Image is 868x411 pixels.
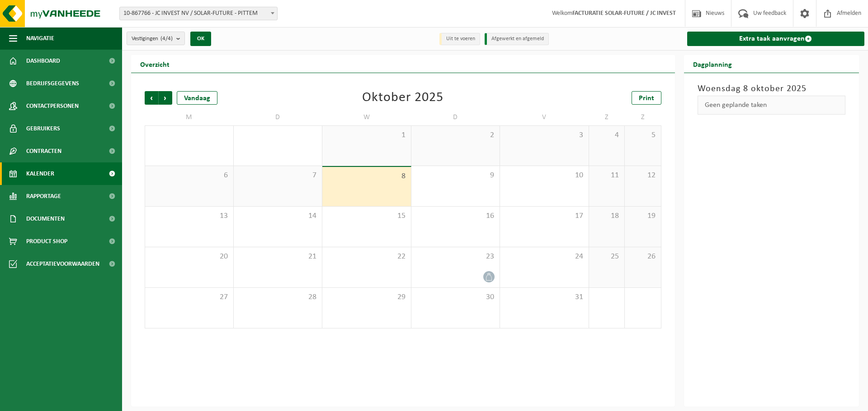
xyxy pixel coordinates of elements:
span: Navigatie [26,27,54,50]
span: 11 [594,171,620,180]
span: Documenten [26,208,65,230]
h3: Woensdag 8 oktober 2025 [698,82,846,96]
li: Afgewerkt en afgemeld [485,33,549,45]
span: 18 [594,211,620,221]
span: 13 [150,211,229,221]
span: 2 [416,130,495,140]
div: Oktober 2025 [362,91,443,105]
td: Z [625,109,661,125]
span: Vestigingen [132,32,173,46]
span: 1 [327,130,406,140]
span: 23 [416,252,495,262]
span: 4 [594,130,620,140]
td: D [234,109,323,125]
span: Contracten [26,140,61,162]
span: 28 [238,292,318,302]
span: 31 [505,292,584,302]
span: 30 [416,292,495,302]
span: Product Shop [26,230,67,253]
span: 25 [594,252,620,262]
h2: Dagplanning [684,55,741,73]
span: 29 [327,292,406,302]
span: 17 [505,211,584,221]
span: Volgende [159,91,172,105]
span: 14 [238,211,318,221]
span: 24 [505,252,584,262]
strong: FACTURATIE SOLAR-FUTURE / JC INVEST [572,10,676,17]
li: Uit te voeren [439,33,480,45]
span: 3 [505,130,584,140]
span: 9 [416,171,495,180]
td: M [145,109,234,125]
span: 26 [629,252,656,262]
span: Vorige [145,91,158,105]
a: Print [632,91,661,105]
span: 10 [505,171,584,180]
span: 12 [629,171,656,180]
span: 22 [327,252,406,262]
span: Bedrijfsgegevens [26,72,79,95]
span: Dashboard [26,50,60,72]
span: 6 [150,171,229,180]
div: Geen geplande taken [698,96,846,115]
span: 10-867766 - JC INVEST NV / SOLAR-FUTURE - PITTEM [119,7,278,20]
span: 27 [150,292,229,302]
span: 21 [238,252,318,262]
td: W [322,109,411,125]
button: OK [190,32,211,46]
td: V [500,109,589,125]
div: Vandaag [177,91,217,105]
span: Kalender [26,162,54,185]
span: 16 [416,211,495,221]
span: 10-867766 - JC INVEST NV / SOLAR-FUTURE - PITTEM [120,7,277,20]
h2: Overzicht [131,55,179,73]
span: 7 [238,171,318,180]
button: Vestigingen(4/4) [127,32,185,45]
span: 8 [327,171,406,181]
a: Extra taak aanvragen [687,32,865,46]
span: Print [639,95,654,102]
span: Gebruikers [26,117,60,140]
span: 19 [629,211,656,221]
span: 15 [327,211,406,221]
td: D [411,109,500,125]
span: 5 [629,130,656,140]
span: Rapportage [26,185,61,208]
span: Acceptatievoorwaarden [26,253,99,275]
td: Z [589,109,625,125]
count: (4/4) [160,36,173,42]
span: 20 [150,252,229,262]
span: Contactpersonen [26,95,79,117]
